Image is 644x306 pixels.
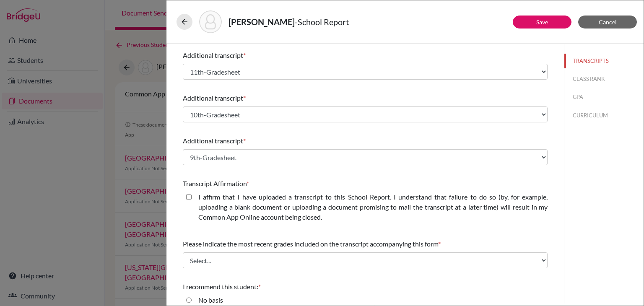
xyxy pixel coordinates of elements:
[564,108,644,123] button: CURRICULUM
[564,72,644,86] button: CLASS RANK
[183,51,243,59] span: Additional transcript
[183,137,243,145] span: Additional transcript
[198,295,223,305] label: No basis
[198,192,548,222] label: I affirm that I have uploaded a transcript to this School Report. I understand that failure to do...
[295,17,349,27] span: - School Report
[183,94,243,102] span: Additional transcript
[564,90,644,104] button: GPA
[183,283,258,290] span: I recommend this student:
[183,240,438,248] span: Please indicate the most recent grades included on the transcript accompanying this form
[229,17,295,27] strong: [PERSON_NAME]
[183,179,247,187] span: Transcript Affirmation
[564,54,644,68] button: TRANSCRIPTS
